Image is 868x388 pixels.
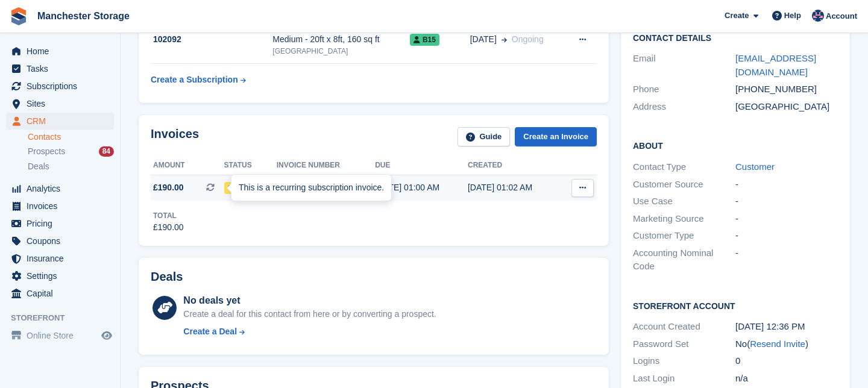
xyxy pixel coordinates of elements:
div: Contact Type [633,160,735,174]
span: Home [27,43,99,60]
div: 84 [99,146,114,157]
th: Status [224,156,277,175]
a: menu [6,180,114,197]
a: menu [6,268,114,284]
div: [GEOGRAPHIC_DATA] [735,100,838,114]
a: Customer [735,161,775,172]
a: Preview store [99,328,114,343]
span: Pricing [27,215,99,232]
span: Account [826,10,857,22]
div: Create a Deal [183,325,237,338]
div: Marketing Source [633,212,735,226]
th: Invoice number [277,156,376,175]
th: Created [468,156,561,175]
div: Customer Type [633,229,735,243]
span: Ongoing [512,34,544,44]
h2: Contact Details [633,34,838,43]
div: Email [633,52,735,79]
span: CRM [27,113,99,130]
span: Insurance [27,250,99,267]
a: Manchester Storage [33,6,134,26]
div: No [735,337,838,351]
div: Address [633,100,735,114]
a: Deals [28,160,114,173]
div: Last Login [633,372,735,386]
a: menu [6,215,114,232]
div: Create a deal for this contact from here or by converting a prospect. [183,308,436,321]
a: Create a Subscription [151,69,246,91]
th: Amount [151,156,224,175]
span: Storefront [11,312,120,324]
span: Overdue [224,182,261,194]
a: menu [6,43,114,60]
a: menu [6,198,114,214]
span: Invoices [27,198,99,214]
a: menu [6,327,114,344]
div: This is a recurring subscription invoice. [231,175,391,201]
th: Due [375,156,468,175]
span: £190.00 [153,181,184,194]
a: menu [6,233,114,249]
img: stora-icon-8386f47178a22dfd0bd8f6a31ec36ba5ce8667c1dd55bd0f319d3a0aa187defe.svg [10,7,28,25]
div: 0 [735,354,838,368]
div: Account Created [633,320,735,334]
div: [DATE] 01:02 AM [468,181,561,194]
span: Help [784,10,801,22]
div: - [735,229,838,243]
div: Logins [633,354,735,368]
a: menu [6,113,114,130]
h2: About [633,139,838,151]
span: Capital [27,285,99,302]
h2: Deals [151,270,183,284]
span: Online Store [27,327,99,344]
span: Coupons [27,233,99,249]
div: Password Set [633,337,735,351]
div: £190.00 [153,221,184,234]
div: - [735,246,838,274]
a: Resend Invite [750,339,805,349]
span: Deals [28,161,49,172]
div: Accounting Nominal Code [633,246,735,274]
div: Medium - 20ft x 8ft, 160 sq ft [272,33,410,46]
div: - [735,212,838,226]
div: No deals yet [183,293,436,308]
div: Customer Source [633,178,735,192]
span: Sites [27,95,99,112]
a: Contacts [28,131,114,143]
span: Settings [27,268,99,284]
span: Analytics [27,180,99,197]
a: menu [6,250,114,267]
a: menu [6,78,114,95]
span: Subscriptions [27,78,99,95]
h2: Invoices [151,127,199,147]
div: n/a [735,372,838,386]
a: menu [6,60,114,77]
span: Create [725,10,749,22]
div: 102092 [151,33,272,46]
span: B15 [410,34,439,46]
a: Prospects 84 [28,145,114,158]
div: Phone [633,83,735,96]
div: [PHONE_NUMBER] [735,83,838,96]
h2: Storefront Account [633,299,838,311]
a: Guide [458,127,511,147]
div: - [735,195,838,208]
div: [DATE] 01:00 AM [375,181,468,194]
a: menu [6,285,114,302]
div: - [735,178,838,192]
a: [EMAIL_ADDRESS][DOMAIN_NAME] [735,53,816,77]
div: [DATE] 12:36 PM [735,320,838,334]
a: Create an Invoice [515,127,597,147]
div: Use Case [633,195,735,208]
span: [DATE] [470,33,497,46]
a: Create a Deal [183,325,436,338]
span: Tasks [27,60,99,77]
span: ( ) [747,339,808,349]
a: menu [6,95,114,112]
div: Create a Subscription [151,74,238,86]
span: Prospects [28,146,65,157]
div: Total [153,210,184,221]
div: [GEOGRAPHIC_DATA] [272,46,410,57]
